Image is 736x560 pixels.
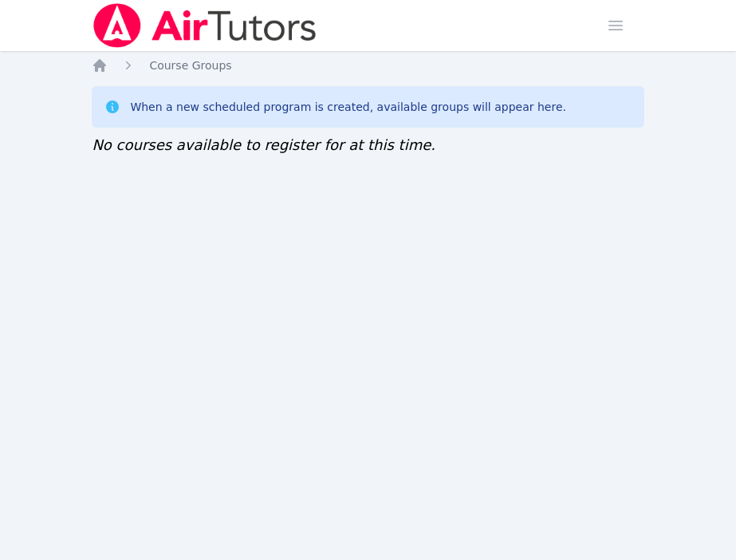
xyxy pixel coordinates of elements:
a: Course Groups [149,57,231,73]
span: No courses available to register for at this time. [92,136,435,153]
nav: Breadcrumb [92,57,644,73]
img: Air Tutors [92,3,317,48]
div: When a new scheduled program is created, available groups will appear here. [130,99,566,115]
span: Course Groups [149,59,231,72]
